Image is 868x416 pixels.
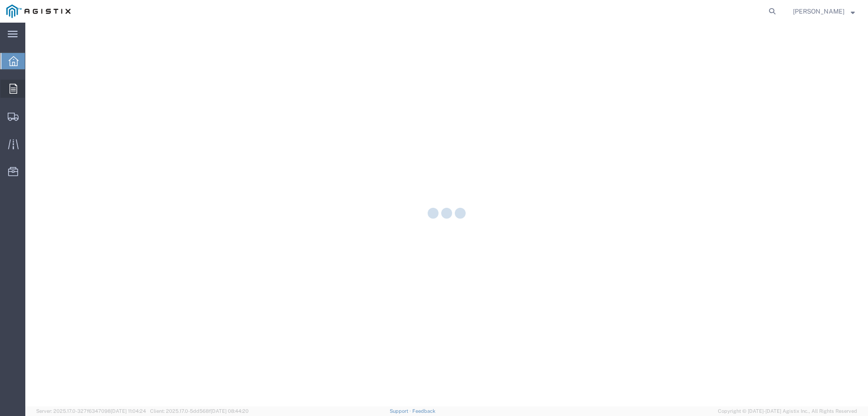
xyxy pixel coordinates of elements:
[211,408,249,414] span: [DATE] 08:44:20
[150,408,249,414] span: Client: 2025.17.0-5dd568f
[793,6,844,16] span: Dave Thomas
[6,5,71,18] img: logo
[111,408,146,414] span: [DATE] 11:04:24
[412,408,435,414] a: Feedback
[793,6,855,17] button: [PERSON_NAME]
[718,407,857,415] span: Copyright © [DATE]-[DATE] Agistix Inc., All Rights Reserved
[390,408,412,414] a: Support
[36,408,146,414] span: Server: 2025.17.0-327f6347098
